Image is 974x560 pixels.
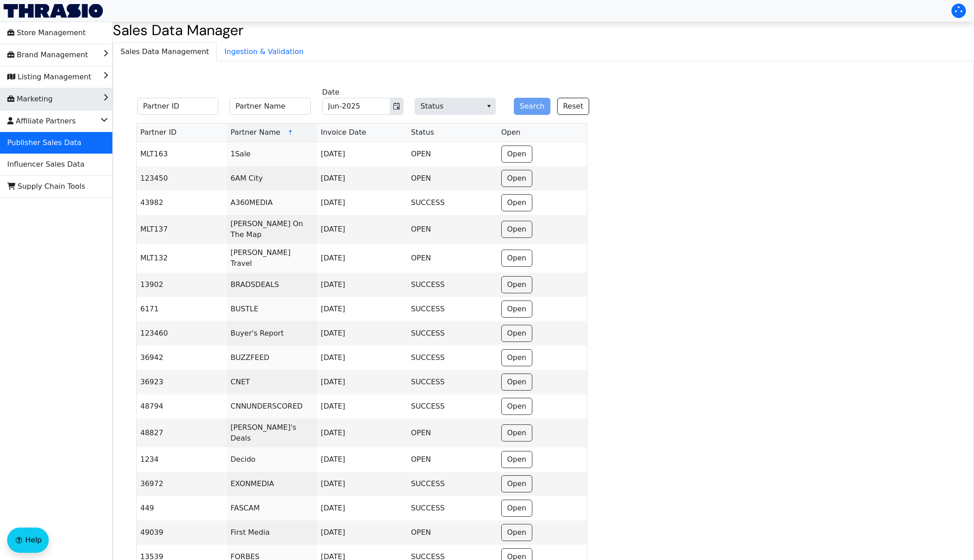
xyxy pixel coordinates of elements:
td: [DATE] [317,273,407,297]
td: MLT137 [137,215,227,244]
td: 48794 [137,394,227,419]
td: First Media [227,520,317,545]
span: Open [507,377,526,387]
td: MLT163 [137,142,227,166]
span: Open [507,527,526,538]
td: Decido [227,447,317,472]
span: Open [507,197,526,208]
td: 449 [137,496,227,520]
span: Open [507,304,526,314]
span: Ingestion & Validation [217,43,311,61]
span: Open [507,401,526,412]
label: Date [322,87,339,98]
td: 1Sale [227,142,317,166]
td: [DATE] [317,244,407,273]
td: [DATE] [317,496,407,520]
button: Open [501,325,532,342]
td: OPEN [407,215,498,244]
span: Open [507,503,526,514]
span: Open [507,478,526,489]
button: Open [501,146,532,163]
td: BUZZFEED [227,346,317,370]
button: Open [501,398,532,415]
span: Open [507,352,526,363]
span: Marketing [7,92,53,106]
td: SUCCESS [407,370,498,394]
td: [DATE] [317,166,407,191]
td: SUCCESS [407,496,498,520]
button: Open [501,424,532,442]
span: Open [507,279,526,290]
span: Open [507,224,526,235]
td: 43982 [137,191,227,215]
button: Open [501,349,532,366]
td: 123450 [137,166,227,191]
button: select [482,98,495,114]
span: Open [507,149,526,159]
button: Open [501,373,532,391]
td: [DATE] [317,419,407,447]
span: Open [507,173,526,184]
td: OPEN [407,419,498,447]
td: OPEN [407,244,498,273]
button: Open [501,500,532,517]
td: [DATE] [317,370,407,394]
span: Store Management [7,26,86,40]
img: Thrasio Logo [4,4,103,18]
span: Status [411,127,434,138]
td: 48827 [137,419,227,447]
td: [PERSON_NAME] Travel [227,244,317,273]
td: EXONMEDIA [227,472,317,496]
button: Reset [557,98,589,115]
td: Buyer's Report [227,321,317,346]
td: 1234 [137,447,227,472]
td: [DATE] [317,142,407,166]
td: [DATE] [317,520,407,545]
td: OPEN [407,166,498,191]
span: Publisher Sales Data [7,136,81,150]
td: SUCCESS [407,346,498,370]
td: [DATE] [317,346,407,370]
button: Help floatingactionbutton [7,528,49,553]
td: SUCCESS [407,321,498,346]
span: Affiliate Partners [7,114,76,128]
td: [PERSON_NAME]'s Deals [227,419,317,447]
td: SUCCESS [407,472,498,496]
td: [DATE] [317,447,407,472]
span: Open [507,253,526,264]
span: Partner ID [140,127,176,138]
td: OPEN [407,520,498,545]
td: CNET [227,370,317,394]
button: Open [501,170,532,187]
td: 36972 [137,472,227,496]
td: 49039 [137,520,227,545]
td: 13902 [137,273,227,297]
td: BRADSDEALS [227,273,317,297]
td: CNNUNDERSCORED [227,394,317,419]
span: Brand Management [7,48,88,62]
span: Open [507,428,526,438]
span: Influencer Sales Data [7,157,84,172]
td: [DATE] [317,191,407,215]
button: Open [501,475,532,492]
span: Listing Management [7,70,91,84]
td: [DATE] [317,297,407,321]
td: SUCCESS [407,273,498,297]
td: MLT132 [137,244,227,273]
td: SUCCESS [407,191,498,215]
button: Open [501,194,532,211]
td: 6AM City [227,166,317,191]
input: Jun-2025 [323,98,390,114]
td: 6171 [137,297,227,321]
td: [DATE] [317,321,407,346]
span: Status [415,98,496,115]
button: Open [501,250,532,267]
td: OPEN [407,447,498,472]
td: A360MEDIA [227,191,317,215]
button: Open [501,300,532,318]
h2: Sales Data Manager [113,22,974,39]
button: Open [501,221,532,238]
td: SUCCESS [407,394,498,419]
td: [PERSON_NAME] On The Map [227,215,317,244]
